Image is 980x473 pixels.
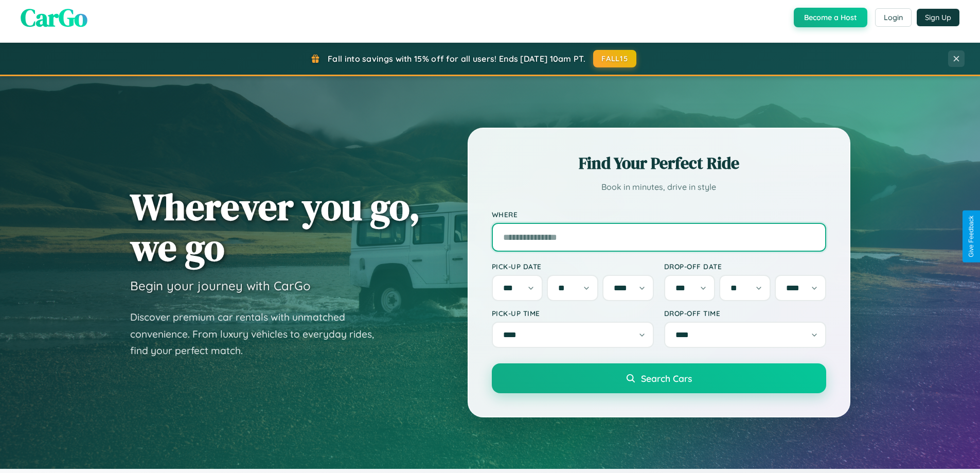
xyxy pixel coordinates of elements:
div: Give Feedback [968,216,975,257]
h2: Find Your Perfect Ride [492,152,826,174]
button: FALL15 [593,50,636,67]
span: CarGo [21,1,87,34]
button: Become a Host [794,8,867,27]
span: Fall into savings with 15% off for all users! Ends [DATE] 10am PT. [328,54,585,64]
button: Sign Up [917,9,959,26]
p: Book in minutes, drive in style [492,180,826,195]
label: Pick-up Date [492,262,654,271]
label: Drop-off Date [664,262,826,271]
span: Search Cars [641,373,692,384]
button: Search Cars [492,363,826,393]
button: Login [875,8,912,27]
label: Drop-off Time [664,309,826,318]
label: Pick-up Time [492,309,654,318]
h3: Begin your journey with CarGo [130,278,311,293]
p: Discover premium car rentals with unmatched convenience. From luxury vehicles to everyday rides, ... [130,309,387,359]
label: Where [492,210,826,219]
h1: Wherever you go, we go [130,186,420,268]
